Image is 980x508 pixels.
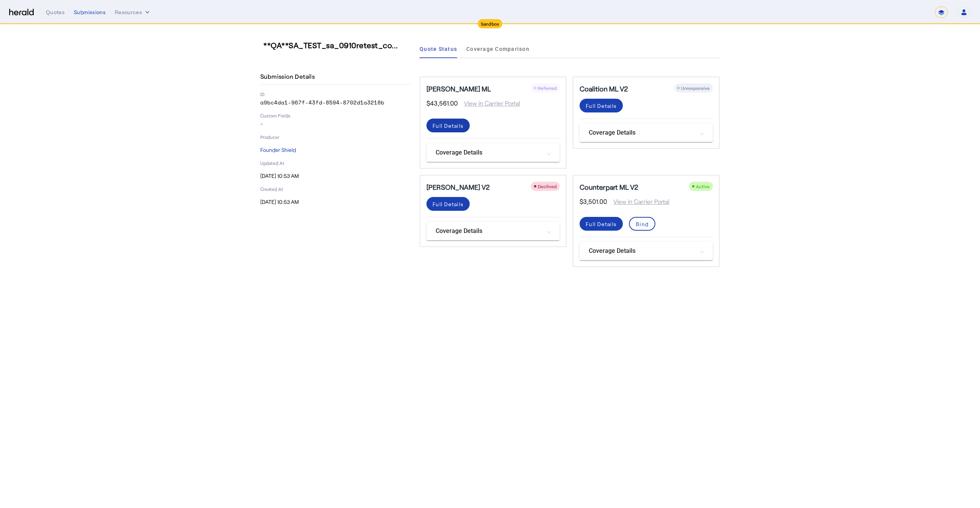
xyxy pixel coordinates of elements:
button: Full Details [426,119,470,132]
p: [DATE] 10:53 AM [260,172,410,180]
span: $3,501.00 [580,197,607,206]
mat-panel-title: Coverage Details [589,128,694,137]
div: Full Details [433,122,464,130]
h4: Submission Details [260,72,318,81]
p: - [260,120,410,128]
mat-panel-title: Coverage Details [589,246,694,256]
p: Updated At [260,160,410,166]
a: Coverage Comparison [466,40,529,58]
span: Coverage Comparison [466,46,529,52]
span: View in Carrier Portal [607,197,670,206]
span: $43,561.00 [426,99,458,108]
div: Sandbox [478,19,503,28]
button: Resources dropdown menu [115,8,151,16]
mat-panel-title: Coverage Details [436,226,541,236]
mat-expansion-panel-header: Coverage Details [426,222,560,240]
div: Full Details [586,220,617,228]
div: Quotes [46,8,65,16]
span: Declined [538,184,557,189]
p: Created At [260,186,410,192]
span: Quote Status [420,46,457,52]
p: a9bc4da1-967f-43fd-8594-8702d1a3218b [260,99,410,106]
p: ID [260,91,410,97]
span: Unresponsive [681,85,710,91]
h5: Counterpart ML V2 [580,182,638,192]
button: Bind [629,217,655,231]
div: Full Details [586,102,617,110]
span: View in Carrier Portal [458,99,520,108]
h5: Coalition ML V2 [580,83,628,94]
h5: [PERSON_NAME] V2 [426,182,490,192]
button: Full Details [426,197,470,211]
a: Quote Status [420,40,457,58]
span: Active [696,184,710,189]
h5: [PERSON_NAME] ML [426,83,491,94]
button: Full Details [580,217,623,231]
p: Founder Shield [260,146,410,154]
div: Bind [636,220,648,228]
div: Full Details [433,200,464,208]
span: Referred [538,85,557,91]
p: Custom Fields [260,112,410,119]
button: Full Details [580,99,623,112]
mat-expansion-panel-header: Coverage Details [426,143,560,162]
p: [DATE] 10:53 AM [260,198,410,206]
mat-panel-title: Coverage Details [436,148,541,157]
h3: **QA**SA_TEST_sa_0910retest_co... [263,40,413,50]
div: Submissions [74,8,106,16]
img: Herald Logo [9,9,34,16]
mat-expansion-panel-header: Coverage Details [580,242,713,260]
p: Producer [260,134,410,140]
mat-expansion-panel-header: Coverage Details [580,124,713,142]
